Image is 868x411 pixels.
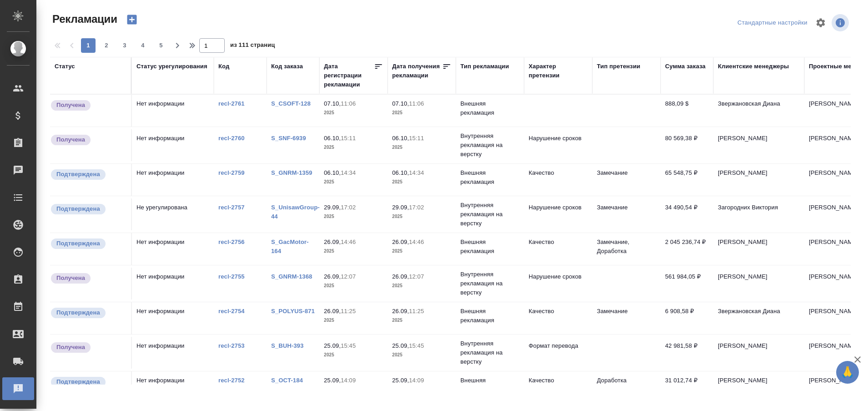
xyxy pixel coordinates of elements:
[713,371,804,403] td: [PERSON_NAME]
[456,127,524,163] td: Внутренняя рекламация на верстку
[456,335,524,371] td: Внутренняя рекламация на верстку
[341,377,356,384] p: 14:09
[524,198,592,230] td: Нарушение сроков
[661,337,713,369] td: 42 981,58 ₽
[409,204,424,211] p: 17:02
[56,343,85,352] p: Получена
[136,41,150,50] span: 4
[592,371,661,403] td: Доработка
[392,247,451,256] p: 2025
[409,342,424,349] p: 15:45
[324,238,341,245] p: 26.09,
[56,274,85,283] p: Получена
[409,135,424,142] p: 15:11
[409,377,424,384] p: 14:09
[661,95,713,127] td: 888,09 $
[218,204,245,211] a: recl-2757
[661,198,713,230] td: 34 490,54 ₽
[392,212,451,221] p: 2025
[392,100,409,107] p: 07.10,
[456,95,524,127] td: Внешняя рекламация
[456,196,524,233] td: Внутренняя рекламация на верстку
[713,95,804,127] td: Звержановская Диана
[56,377,100,386] p: Подтверждена
[529,62,588,80] div: Характер претензии
[661,268,713,299] td: 561 984,05 ₽
[392,281,451,290] p: 2025
[324,143,383,152] p: 2025
[597,62,640,71] div: Тип претензии
[324,377,341,384] p: 25.09,
[392,108,451,117] p: 2025
[392,342,409,349] p: 25.09,
[136,38,150,53] button: 4
[218,308,245,315] a: recl-2754
[341,204,356,211] p: 17:02
[713,233,804,265] td: [PERSON_NAME]
[324,247,383,256] p: 2025
[230,40,275,53] span: из 111 страниц
[324,169,341,176] p: 06.10,
[56,170,100,179] p: Подтверждена
[132,302,214,334] td: Нет информации
[56,308,100,317] p: Подтверждена
[456,371,524,403] td: Внешняя рекламация
[661,164,713,196] td: 65 548,75 ₽
[271,377,303,384] a: S_OCT-184
[409,308,424,315] p: 11:25
[713,337,804,369] td: [PERSON_NAME]
[713,268,804,299] td: [PERSON_NAME]
[341,100,356,107] p: 11:06
[341,169,356,176] p: 14:34
[55,62,75,71] div: Статус
[136,62,207,71] div: Статус урегулирования
[271,135,306,142] a: S_SNF-6939
[271,238,308,254] a: S_GacMotor-164
[392,169,409,176] p: 06.10,
[154,38,168,53] button: 5
[341,238,356,245] p: 14:46
[218,62,229,71] div: Код
[460,62,509,71] div: Тип рекламации
[56,101,85,110] p: Получена
[392,135,409,142] p: 06.10,
[324,135,341,142] p: 06.10,
[392,238,409,245] p: 26.09,
[132,129,214,161] td: Нет информации
[132,337,214,369] td: Нет информации
[132,95,214,127] td: Нет информации
[324,273,341,280] p: 26.09,
[524,129,592,161] td: Нарушение сроков
[524,337,592,369] td: Формат перевода
[56,135,85,144] p: Получена
[324,178,383,187] p: 2025
[661,371,713,403] td: 31 012,74 ₽
[324,342,341,349] p: 25.09,
[218,169,245,176] a: recl-2759
[713,164,804,196] td: [PERSON_NAME]
[117,38,132,53] button: 3
[324,308,341,315] p: 26.09,
[661,233,713,265] td: 2 045 236,74 ₽
[99,38,114,53] button: 2
[392,273,409,280] p: 26.09,
[524,233,592,265] td: Качество
[271,169,312,176] a: S_GNRM-1359
[456,302,524,334] td: Внешняя рекламация
[324,281,383,290] p: 2025
[409,169,424,176] p: 14:34
[324,108,383,117] p: 2025
[341,308,356,315] p: 11:25
[713,198,804,230] td: Загородних Виктория
[392,316,451,325] p: 2025
[524,164,592,196] td: Качество
[121,12,143,27] button: Создать
[132,371,214,403] td: Нет информации
[409,273,424,280] p: 12:07
[132,198,214,230] td: Не урегулирована
[392,204,409,211] p: 29.09,
[324,100,341,107] p: 07.10,
[341,273,356,280] p: 12:07
[392,308,409,315] p: 26.09,
[524,268,592,299] td: Нарушение сроков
